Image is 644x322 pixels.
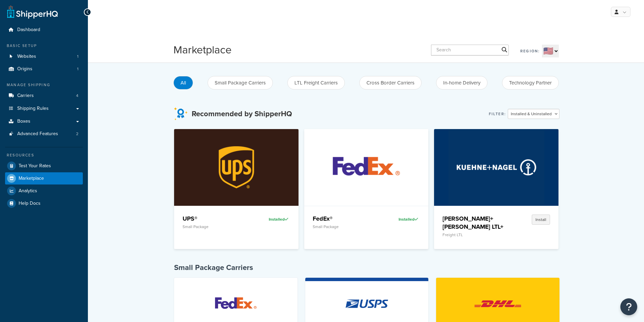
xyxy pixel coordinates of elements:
span: Analytics [19,188,37,194]
button: Install [532,215,550,225]
span: Dashboard [17,27,40,33]
a: FedEx®FedEx®Small PackageInstalled [304,129,429,249]
a: UPS®UPS®Small PackageInstalled [174,129,299,249]
p: Small Package [183,224,247,229]
span: Boxes [17,119,30,124]
h4: Small Package Carriers [174,263,559,273]
a: Marketplace [5,172,83,184]
a: Boxes [5,115,83,128]
a: Test Your Rates [5,160,83,172]
h4: UPS® [183,215,247,223]
span: Carriers [17,93,34,99]
a: Origins1 [5,63,83,75]
a: Shipping Rules [5,102,83,115]
span: Advanced Features [17,131,58,137]
a: Advanced Features2 [5,128,83,140]
a: Help Docs [5,197,83,209]
div: Basic Setup [5,43,83,49]
li: Advanced Features [5,128,83,140]
a: Carriers4 [5,90,83,102]
span: 4 [76,93,78,99]
p: Small Package [313,224,377,229]
span: Marketplace [19,176,44,181]
span: 1 [77,66,78,72]
span: Help Docs [19,201,41,206]
button: Cross Border Carriers [359,76,422,90]
span: 1 [77,54,78,59]
span: Origins [17,66,32,72]
li: Carriers [5,90,83,102]
a: Kuehne+Nagel LTL+[PERSON_NAME]+[PERSON_NAME] LTL+Freight LTLInstall [434,129,558,249]
span: Websites [17,54,36,59]
button: LTL Freight Carriers [287,76,345,90]
button: Small Package Carriers [208,76,273,90]
div: Installed [252,215,290,224]
div: Installed [382,215,420,224]
button: All [173,76,193,90]
p: Freight LTL [443,232,507,237]
label: Region: [520,46,540,56]
h4: [PERSON_NAME]+[PERSON_NAME] LTL+ [443,215,507,231]
span: 2 [76,131,78,137]
img: UPS® [189,129,284,205]
a: Dashboard [5,24,83,36]
img: Kuehne+Nagel LTL+ [449,129,544,205]
a: Websites1 [5,50,83,63]
li: Origins [5,63,83,75]
a: Analytics [5,185,83,197]
li: Websites [5,50,83,63]
h4: FedEx® [313,215,377,223]
input: Search [431,45,509,55]
img: FedEx® [318,129,414,205]
span: Shipping Rules [17,106,49,112]
span: Test Your Rates [19,163,51,169]
button: Technology Partner [502,76,559,90]
button: Open Resource Center [620,298,637,315]
h3: Recommended by ShipperHQ [192,110,292,118]
div: Resources [5,152,83,158]
label: Filter: [489,109,506,119]
h1: Marketplace [173,42,232,57]
button: In-home Delivery [436,76,487,90]
div: Manage Shipping [5,82,83,88]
